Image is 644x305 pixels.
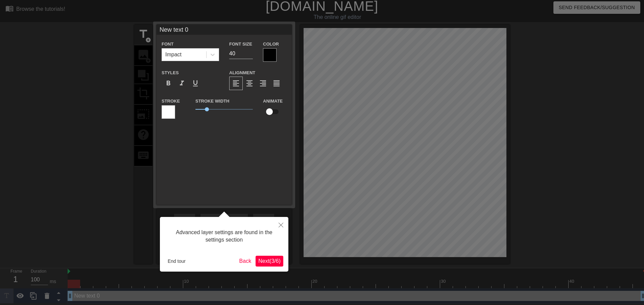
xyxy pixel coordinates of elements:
[165,256,188,266] button: End tour
[256,256,283,267] button: Next
[237,256,254,267] button: Back
[165,222,283,251] div: Advanced layer settings are found in the settings section
[258,258,281,264] span: Next ( 3 / 6 )
[273,217,288,232] button: Close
